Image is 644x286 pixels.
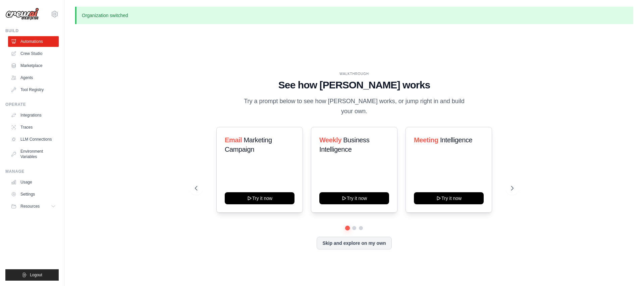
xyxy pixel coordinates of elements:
[225,136,242,144] span: Email
[8,146,59,162] a: Environment Variables
[8,110,59,121] a: Integrations
[5,28,59,33] div: Build
[195,71,514,76] div: WALKTHROUGH
[440,136,472,144] span: Intelligence
[414,192,484,204] button: Try it now
[241,96,467,116] p: Try a prompt below to see how [PERSON_NAME] works, or jump right in and build your own.
[319,136,369,153] span: Business Intelligence
[8,201,59,212] button: Resources
[195,79,514,91] h1: See how [PERSON_NAME] works
[8,177,59,188] a: Usage
[8,72,59,83] a: Agents
[317,237,391,249] button: Skip and explore on my own
[75,7,633,24] p: Organization switched
[319,192,389,204] button: Try it now
[30,272,42,278] span: Logout
[5,169,59,174] div: Manage
[8,60,59,71] a: Marketplace
[20,204,40,209] span: Resources
[225,136,272,153] span: Marketing Campaign
[5,8,39,20] img: Logo
[8,122,59,133] a: Traces
[8,48,59,59] a: Crew Studio
[8,36,59,47] a: Automations
[8,134,59,145] a: LLM Connections
[8,84,59,95] a: Tool Registry
[414,136,438,144] span: Meeting
[5,269,59,281] button: Logout
[225,192,294,204] button: Try it now
[319,136,341,144] span: Weekly
[8,189,59,200] a: Settings
[5,102,59,107] div: Operate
